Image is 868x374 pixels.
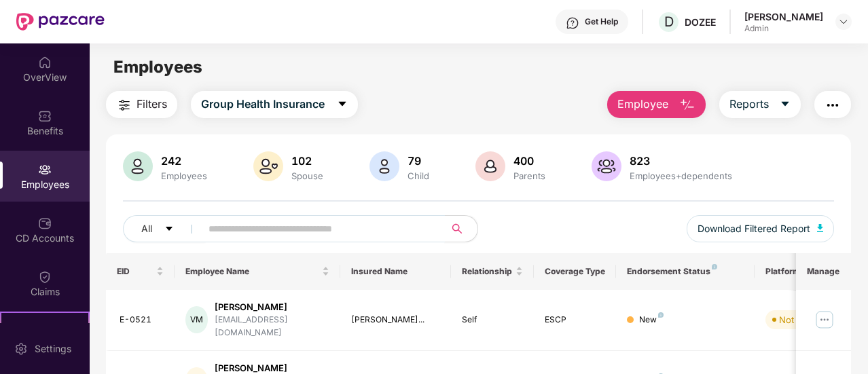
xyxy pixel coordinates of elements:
[123,215,206,242] button: Allcaret-down
[16,13,105,31] img: New Pazcare Logo
[685,16,716,29] div: DOZEE
[585,16,618,27] div: Get Help
[627,154,735,168] div: 823
[444,215,478,242] button: search
[627,266,743,277] div: Endorsement Status
[369,151,399,181] img: svg+xml;base64,PHN2ZyB4bWxucz0iaHR0cDovL3d3dy53My5vcmcvMjAwMC9zdmciIHhtbG5zOnhsaW5rPSJodHRwOi8vd3...
[340,253,451,290] th: Insured Name
[744,23,823,34] div: Admin
[719,91,801,118] button: Reportscaret-down
[617,96,668,113] span: Employee
[679,97,695,113] img: svg+xml;base64,PHN2ZyB4bWxucz0iaHR0cDovL3d3dy53My5vcmcvMjAwMC9zdmciIHhtbG5zOnhsaW5rPSJodHRwOi8vd3...
[607,91,706,118] button: Employee
[120,314,164,326] div: E-0521
[116,97,132,113] img: svg+xml;base64,PHN2ZyB4bWxucz0iaHR0cDovL3d3dy53My5vcmcvMjAwMC9zdmciIHdpZHRoPSIyNCIgaGVpZ2h0PSIyNC...
[592,151,621,181] img: svg+xml;base64,PHN2ZyB4bWxucz0iaHR0cDovL3d3dy53My5vcmcvMjAwMC9zdmciIHhtbG5zOnhsaW5rPSJodHRwOi8vd3...
[38,270,52,284] img: svg+xml;base64,PHN2ZyBpZD0iQ2xhaW0iIHhtbG5zPSJodHRwOi8vd3d3LnczLm9yZy8yMDAwL3N2ZyIgd2lkdGg9IjIwIi...
[175,253,340,290] th: Employee Name
[566,16,579,30] img: svg+xml;base64,PHN2ZyBpZD0iSGVscC0zMngzMiIgeG1sbnM9Imh0dHA6Ly93d3cudzMub3JnLzIwMDAvc3ZnIiB3aWR0aD...
[475,151,505,181] img: svg+xml;base64,PHN2ZyB4bWxucz0iaHR0cDovL3d3dy53My5vcmcvMjAwMC9zdmciIHhtbG5zOnhsaW5rPSJodHRwOi8vd3...
[289,154,326,168] div: 102
[444,223,471,234] span: search
[825,97,841,113] img: svg+xml;base64,PHN2ZyB4bWxucz0iaHR0cDovL3d3dy53My5vcmcvMjAwMC9zdmciIHdpZHRoPSIyNCIgaGVpZ2h0PSIyNC...
[687,215,835,242] button: Download Filtered Report
[405,170,432,181] div: Child
[185,306,208,333] div: VM
[38,56,52,69] img: svg+xml;base64,PHN2ZyBpZD0iSG9tZSIgeG1sbnM9Imh0dHA6Ly93d3cudzMub3JnLzIwMDAvc3ZnIiB3aWR0aD0iMjAiIG...
[289,170,326,181] div: Spouse
[113,57,202,77] span: Employees
[796,253,851,290] th: Manage
[117,266,154,277] span: EID
[38,163,52,176] img: svg+xml;base64,PHN2ZyBpZD0iRW1wbG95ZWVzIiB4bWxucz0iaHR0cDovL3d3dy53My5vcmcvMjAwMC9zdmciIHdpZHRoPS...
[191,91,358,118] button: Group Health Insurancecaret-down
[106,253,175,290] th: EID
[123,151,153,181] img: svg+xml;base64,PHN2ZyB4bWxucz0iaHR0cDovL3d3dy53My5vcmcvMjAwMC9zdmciIHhtbG5zOnhsaW5rPSJodHRwOi8vd3...
[729,96,769,113] span: Reports
[744,10,823,23] div: [PERSON_NAME]
[405,154,432,168] div: 79
[31,342,75,356] div: Settings
[462,266,513,277] span: Relationship
[639,314,664,326] div: New
[201,96,325,113] span: Group Health Insurance
[817,224,824,232] img: svg+xml;base64,PHN2ZyB4bWxucz0iaHR0cDovL3d3dy53My5vcmcvMjAwMC9zdmciIHhtbG5zOnhsaW5rPSJodHRwOi8vd3...
[141,221,152,236] span: All
[814,309,835,331] img: manageButton
[765,266,840,277] div: Platform Status
[664,14,674,30] span: D
[511,170,548,181] div: Parents
[137,96,167,113] span: Filters
[38,109,52,123] img: svg+xml;base64,PHN2ZyBpZD0iQmVuZWZpdHMiIHhtbG5zPSJodHRwOi8vd3d3LnczLm9yZy8yMDAwL3N2ZyIgd2lkdGg9Ij...
[451,253,534,290] th: Relationship
[158,154,210,168] div: 242
[658,312,664,318] img: svg+xml;base64,PHN2ZyB4bWxucz0iaHR0cDovL3d3dy53My5vcmcvMjAwMC9zdmciIHdpZHRoPSI4IiBoZWlnaHQ9IjgiIH...
[838,16,849,27] img: svg+xml;base64,PHN2ZyBpZD0iRHJvcGRvd24tMzJ4MzIiIHhtbG5zPSJodHRwOi8vd3d3LnczLm9yZy8yMDAwL3N2ZyIgd2...
[351,314,440,326] div: [PERSON_NAME]...
[627,170,735,181] div: Employees+dependents
[712,264,717,269] img: svg+xml;base64,PHN2ZyB4bWxucz0iaHR0cDovL3d3dy53My5vcmcvMjAwMC9zdmciIHdpZHRoPSI4IiBoZWlnaHQ9IjgiIH...
[780,98,791,111] span: caret-down
[38,217,52,230] img: svg+xml;base64,PHN2ZyBpZD0iQ0RfQWNjb3VudHMiIGRhdGEtbmFtZT0iQ0QgQWNjb3VudHMiIHhtbG5zPSJodHRwOi8vd3...
[253,151,283,181] img: svg+xml;base64,PHN2ZyB4bWxucz0iaHR0cDovL3d3dy53My5vcmcvMjAwMC9zdmciIHhtbG5zOnhsaW5rPSJodHRwOi8vd3...
[185,266,319,277] span: Employee Name
[164,224,174,235] span: caret-down
[215,314,329,339] div: [EMAIL_ADDRESS][DOMAIN_NAME]
[106,91,177,118] button: Filters
[545,314,606,326] div: ESCP
[462,314,523,326] div: Self
[779,313,829,326] div: Not Verified
[337,98,348,111] span: caret-down
[14,342,28,356] img: svg+xml;base64,PHN2ZyBpZD0iU2V0dGluZy0yMHgyMCIgeG1sbnM9Imh0dHA6Ly93d3cudzMub3JnLzIwMDAvc3ZnIiB3aW...
[698,221,810,236] span: Download Filtered Report
[534,253,617,290] th: Coverage Type
[158,170,210,181] div: Employees
[215,301,329,314] div: [PERSON_NAME]
[511,154,548,168] div: 400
